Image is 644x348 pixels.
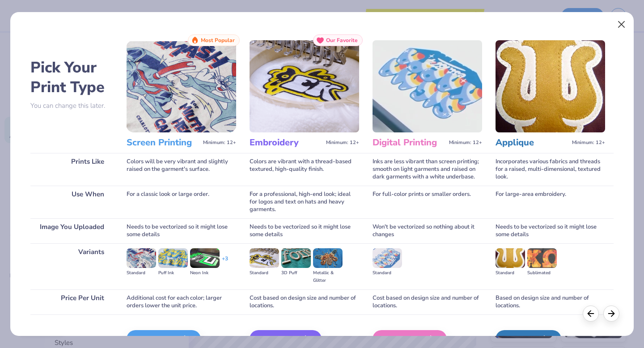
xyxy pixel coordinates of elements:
div: Needs to be vectorized so it might lose some details [250,218,359,243]
img: Screen Printing [127,40,236,132]
div: Colors are vibrant with a thread-based textured, high-quality finish. [250,153,359,186]
div: For large-area embroidery. [496,186,605,218]
img: Metallic & Glitter [313,248,343,268]
div: Metallic & Glitter [313,269,343,284]
img: Standard [496,248,525,268]
div: Neon Ink [190,269,220,277]
div: For full-color prints or smaller orders. [373,186,482,218]
img: Sublimated [527,248,557,268]
div: Standard [127,269,156,277]
div: Applique [496,330,561,348]
img: 3D Puff [281,248,311,268]
img: Embroidery [250,40,359,132]
div: Won't be vectorized so nothing about it changes [373,218,482,243]
div: Screen Print [127,330,201,348]
div: 3D Puff [281,269,311,277]
div: Variants [30,243,113,289]
span: Minimum: 12+ [572,140,605,146]
span: Our Favorite [326,37,358,43]
img: Standard [127,248,156,268]
div: Based on design size and number of locations. [496,289,605,314]
div: Cost based on design size and number of locations. [373,289,482,314]
div: + 3 [222,255,228,270]
div: Needs to be vectorized so it might lose some details [496,218,605,243]
div: Embroidery [250,330,322,348]
div: Colors will be very vibrant and slightly raised on the garment's surface. [127,153,236,186]
h2: Pick Your Print Type [30,58,113,97]
img: Standard [373,248,402,268]
span: Most Popular [201,37,235,43]
div: Needs to be vectorized so it might lose some details [127,218,236,243]
img: Applique [496,40,605,132]
div: Inks are less vibrant than screen printing; smooth on light garments and raised on dark garments ... [373,153,482,186]
div: Puff Ink [158,269,188,277]
h3: Applique [496,137,568,149]
h3: Digital Printing [373,137,445,149]
div: Incorporates various fabrics and threads for a raised, multi-dimensional, textured look. [496,153,605,186]
h3: Embroidery [250,137,322,149]
div: Standard [250,269,279,277]
div: Digital Print [373,330,447,348]
img: Digital Printing [373,40,482,132]
div: Standard [373,269,402,277]
div: Cost based on design size and number of locations. [250,289,359,314]
div: Additional cost for each color; larger orders lower the unit price. [127,289,236,314]
span: Minimum: 12+ [449,140,482,146]
img: Puff Ink [158,248,188,268]
div: Image You Uploaded [30,218,113,243]
div: Use When [30,186,113,218]
img: Standard [250,248,279,268]
div: Prints Like [30,153,113,186]
div: For a classic look or large order. [127,186,236,218]
div: Sublimated [527,269,557,277]
div: Standard [496,269,525,277]
span: Minimum: 12+ [326,140,359,146]
div: For a professional, high-end look; ideal for logos and text on hats and heavy garments. [250,186,359,218]
div: Price Per Unit [30,289,113,314]
img: Neon Ink [190,248,220,268]
p: You can change this later. [30,102,113,110]
h3: Screen Printing [127,137,199,149]
span: Minimum: 12+ [203,140,236,146]
button: Close [613,16,630,33]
